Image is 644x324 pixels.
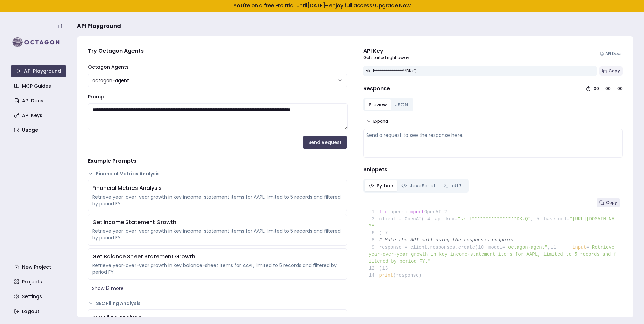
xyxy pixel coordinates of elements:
[363,55,409,60] p: Get started right away
[11,261,67,273] a: New Project
[11,109,67,121] a: API Keys
[369,209,379,216] span: 1
[441,209,452,216] span: 2
[572,245,586,250] span: input
[391,99,412,110] button: JSON
[6,3,638,8] h5: You're on a free Pro trial until [DATE] - enjoy full access!
[11,305,67,317] a: Logout
[379,209,391,215] span: from
[365,99,391,110] button: Preview
[505,245,547,250] span: "octagon-agent"
[533,216,544,223] span: 5
[11,65,66,77] a: API Playground
[597,198,620,207] button: Copy
[478,244,489,251] span: 10
[602,86,603,91] div: :
[369,265,379,272] span: 12
[88,157,347,165] h4: Example Prompts
[92,184,343,192] div: Financial Metrics Analysis
[586,245,589,250] span: =
[410,182,436,189] span: JavaScript
[369,237,379,244] span: 8
[369,216,379,223] span: 3
[408,209,424,215] span: import
[11,95,67,107] a: API Docs
[369,272,379,279] span: 14
[88,282,347,294] button: Show 13 more
[88,300,347,307] button: SEC Filing Analysis
[379,237,515,243] span: # Make the API call using the responses endpoint
[88,170,347,177] button: Financial Metrics Analysis
[605,86,611,91] div: 00
[369,245,617,264] span: "Retrieve year-over-year growth in key income-statement items for AAPL, limited to 5 records and ...
[363,117,391,126] button: Expand
[92,314,343,322] div: SEC Filing Analysis
[369,230,382,236] span: )
[303,136,347,149] button: Send Request
[382,230,393,237] span: 7
[390,209,407,215] span: openai
[600,51,623,56] a: API Docs
[594,86,599,91] div: 00
[550,244,561,251] span: 11
[609,68,620,74] span: Copy
[92,228,343,241] div: Retrieve year-over-year growth in key income-statement items for AAPL, limited to 5 records and f...
[369,245,478,250] span: response = client.responses.create(
[11,80,67,92] a: MCP Guides
[424,216,435,223] span: 4
[11,36,66,49] img: logo-rect-yK7x_WSZ.svg
[373,119,388,124] span: Expand
[435,216,457,222] span: api_key=
[92,194,343,207] div: Retrieve year-over-year growth in key income-statement items for AAPL, limited to 5 records and f...
[424,209,441,215] span: OpenAI
[379,273,393,278] span: print
[377,182,393,189] span: Python
[369,244,379,251] span: 9
[92,262,343,275] div: Retrieve year-over-year growth in key balance-sheet items for AAPL, limited to 5 records and filt...
[548,245,550,250] span: ,
[88,64,129,70] label: Octagon Agents
[92,218,343,226] div: Get Income Statement Growth
[617,86,623,91] div: 00
[11,290,67,303] a: Settings
[11,124,67,136] a: Usage
[366,132,620,139] div: Send a request to see the response here.
[88,93,106,100] label: Prompt
[92,253,343,261] div: Get Balance Sheet Statement Growth
[606,200,617,205] span: Copy
[599,66,623,76] button: Copy
[363,47,409,55] div: API Key
[77,22,121,30] span: API Playground
[369,266,382,271] span: )
[531,216,533,222] span: ,
[369,230,379,237] span: 6
[363,85,390,93] h4: Response
[369,216,424,222] span: client = OpenAI(
[363,166,623,174] h4: Snippets
[613,86,614,91] div: :
[488,245,505,250] span: model=
[88,47,347,55] h4: Try Octagon Agents
[544,216,570,222] span: base_url=
[11,276,67,288] a: Projects
[382,265,393,272] span: 13
[452,182,463,189] span: cURL
[393,273,422,278] span: (response)
[375,2,411,9] a: Upgrade Now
